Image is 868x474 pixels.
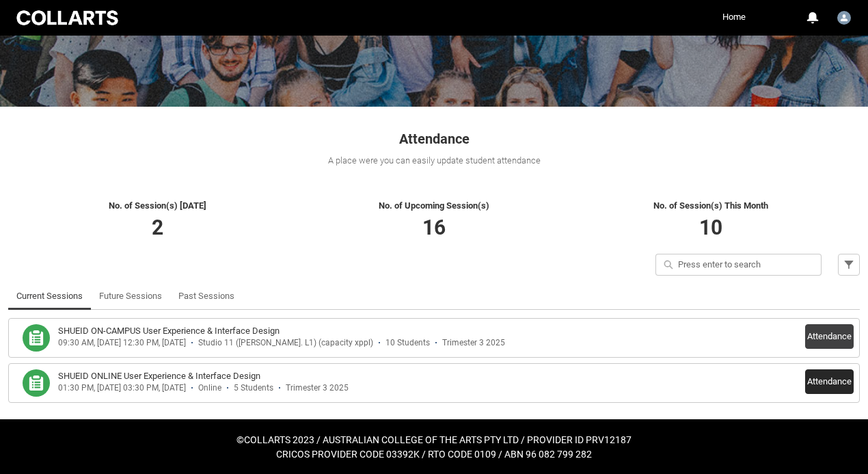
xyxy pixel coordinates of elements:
[805,369,854,394] button: Attendance
[399,131,470,147] span: Attendance
[805,324,854,349] button: Attendance
[58,383,186,393] div: 01:30 PM, [DATE] 03:30 PM, [DATE]
[234,383,273,393] div: 5 Students
[286,383,349,393] div: Trimester 3 2025
[58,324,280,338] h3: SHUEID ON-CAMPUS User Experience & Interface Design
[699,215,722,239] span: 10
[8,282,91,310] li: Current Sessions
[719,7,749,27] a: Home
[653,200,768,211] span: No. of Session(s) This Month
[379,200,489,211] span: No. of Upcoming Session(s)
[16,282,83,310] a: Current Sessions
[99,282,162,310] a: Future Sessions
[170,282,243,310] li: Past Sessions
[109,200,206,211] span: No. of Session(s) [DATE]
[152,215,163,239] span: 2
[837,11,851,25] img: Faculty.dliu
[442,338,505,348] div: Trimester 3 2025
[198,383,221,393] div: Online
[834,5,854,27] button: User Profile Faculty.dliu
[385,338,430,348] div: 10 Students
[838,254,860,276] button: Filter
[58,338,186,348] div: 09:30 AM, [DATE] 12:30 PM, [DATE]
[58,369,260,383] h3: SHUEID ONLINE User Experience & Interface Design
[8,154,860,168] div: A place were you can easily update student attendance
[91,282,170,310] li: Future Sessions
[198,338,373,348] div: Studio 11 ([PERSON_NAME]. L1) (capacity xppl)
[655,254,822,276] input: Press enter to search
[422,215,446,239] span: 16
[178,282,234,310] a: Past Sessions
